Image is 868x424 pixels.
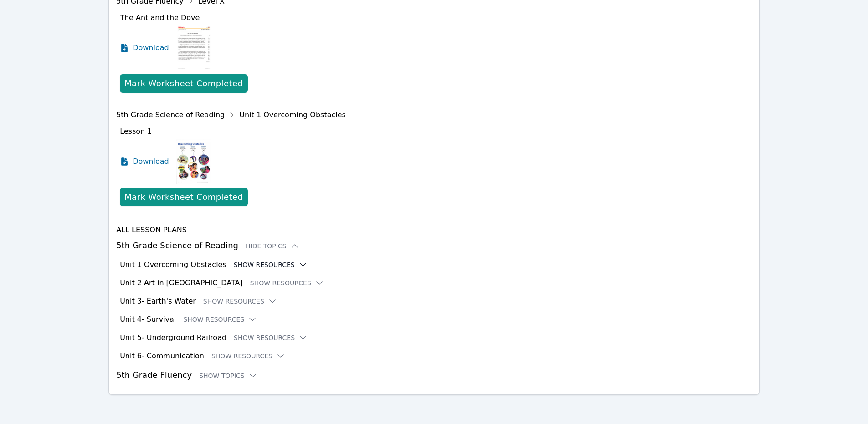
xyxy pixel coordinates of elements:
h3: 5th Grade Fluency [116,369,752,382]
div: Mark Worksheet Completed [124,191,243,204]
a: Download [120,139,169,184]
h3: Unit 3- Earth's Water [120,296,196,307]
h3: Unit 5- Underground Railroad [120,332,226,343]
button: Show Resources [211,351,285,361]
button: Hide Topics [246,241,299,251]
h3: Unit 2 Art in [GEOGRAPHIC_DATA] [120,277,243,288]
img: The Ant and the Dove [176,25,211,71]
h3: Unit 4- Survival [120,314,176,325]
a: Download [120,25,169,71]
button: Show Topics [199,371,257,380]
h3: 5th Grade Science of Reading [116,239,752,252]
button: Show Resources [234,260,308,269]
span: The Ant and the Dove [120,13,200,22]
img: Lesson 1 [176,139,211,184]
button: Mark Worksheet Completed [120,188,247,206]
button: Mark Worksheet Completed [120,74,247,93]
button: Show Resources [203,297,277,306]
div: 5th Grade Science of Reading Unit 1 Overcoming Obstacles [116,108,346,122]
span: Download [133,42,169,53]
button: Show Resources [183,315,257,324]
button: Show Resources [250,278,324,288]
h3: Unit 6- Communication [120,351,204,361]
h4: All Lesson Plans [116,225,752,236]
span: Download [133,156,169,167]
div: Mark Worksheet Completed [124,77,243,90]
span: Lesson 1 [120,127,152,136]
button: Show Resources [234,333,308,342]
h3: Unit 1 Overcoming Obstacles [120,259,226,270]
